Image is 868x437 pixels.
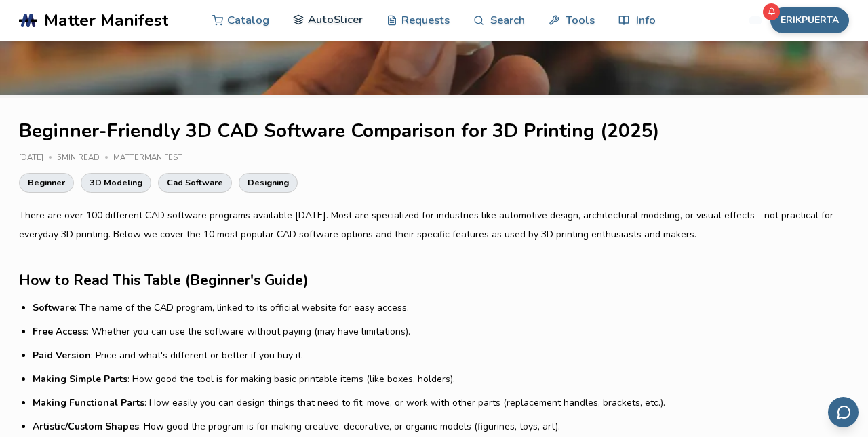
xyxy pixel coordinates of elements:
a: Designing [239,173,298,192]
div: [DATE] [19,154,57,163]
li: : Whether you can use the software without paying (may have limitations). [33,324,849,339]
div: MatterManifest [113,154,192,163]
button: Send feedback via email [828,397,859,427]
span: Matter Manifest [44,11,168,30]
h1: Beginner-Friendly 3D CAD Software Comparison for 3D Printing (2025) [19,121,849,142]
h2: How to Read This Table (Beginner's Guide) [19,270,849,291]
strong: Making Simple Parts [33,373,127,385]
a: Cad Software [158,173,232,192]
a: Beginner [19,173,74,192]
button: ERIKPUERTA [770,7,849,33]
li: : How good the program is for making creative, decorative, or organic models (figurines, toys, art). [33,419,849,434]
li: : How good the tool is for making basic printable items (like boxes, holders). [33,372,849,386]
a: 3D Modeling [81,173,151,192]
div: 5 min read [57,154,113,163]
strong: Paid Version [33,349,91,362]
strong: Software [33,301,75,314]
strong: Artistic/Custom Shapes [33,420,139,433]
strong: Making Functional Parts [33,396,144,409]
li: : Price and what's different or better if you buy it. [33,348,849,362]
p: There are over 100 different CAD software programs available [DATE]. Most are specialized for ind... [19,206,849,244]
li: : How easily you can design things that need to fit, move, or work with other parts (replacement ... [33,396,849,410]
li: : The name of the CAD program, linked to its official website for easy access. [33,301,849,315]
strong: Free Access [33,325,87,338]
